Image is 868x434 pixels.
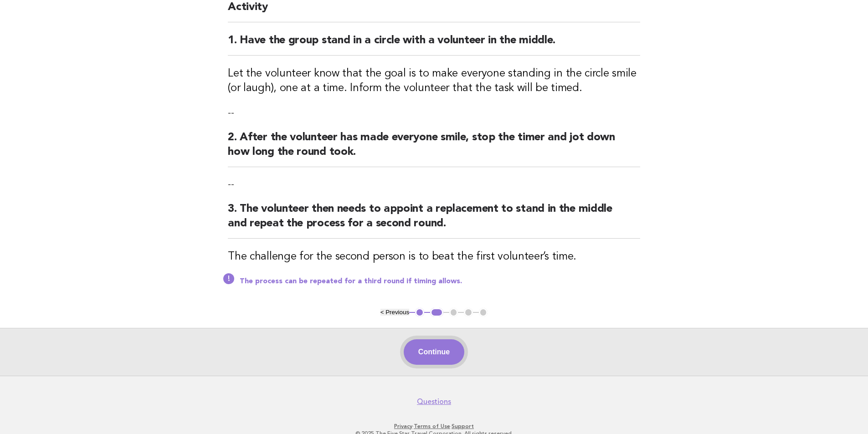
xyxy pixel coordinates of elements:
h3: The challenge for the second person is to beat the first volunteer’s time. [228,250,640,264]
button: 2 [430,308,443,317]
a: Support [452,423,474,429]
h2: 1. Have the group stand in a circle with a volunteer in the middle. [228,33,640,56]
p: · · [155,423,713,430]
h2: 2. After the volunteer has made everyone smile, stop the timer and jot down how long the round took. [228,130,640,167]
button: < Previous [380,309,409,316]
p: The process can be repeated for a third round if timing allows. [240,277,640,286]
a: Terms of Use [414,423,450,429]
a: Questions [417,397,451,406]
p: -- [228,107,640,119]
button: Continue [404,339,464,365]
button: 1 [415,308,424,317]
a: Privacy [394,423,412,429]
h3: Let the volunteer know that the goal is to make everyone standing in the circle smile (or laugh),... [228,66,640,96]
p: -- [228,178,640,191]
h2: 3. The volunteer then needs to appoint a replacement to stand in the middle and repeat the proces... [228,202,640,239]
